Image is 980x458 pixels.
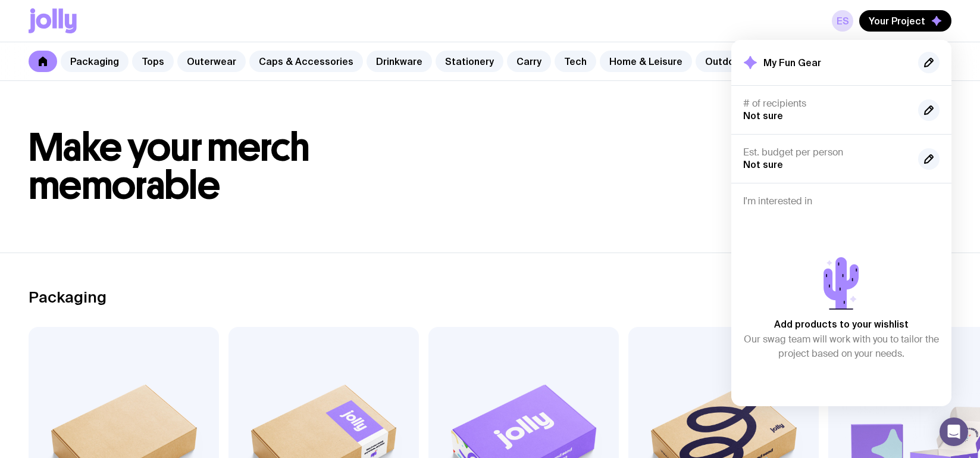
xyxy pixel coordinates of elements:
div: Open Intercom Messenger [940,418,968,446]
a: Carry [507,51,551,72]
h4: I'm interested in [743,195,940,207]
span: Not sure [743,159,783,170]
a: Drinkware [367,51,432,72]
p: Our swag team will work with you to tailor the project based on your needs. [743,332,940,361]
span: Make your merch memorable [29,124,310,209]
p: Add products to your wishlist [774,317,909,331]
a: Stationery [436,51,503,72]
a: ES [832,10,853,32]
a: Packaging [61,51,129,72]
h2: My Fun Gear [763,57,821,68]
h4: # of recipients [743,98,909,110]
span: Your Project [869,15,925,27]
h4: Est. budget per person [743,147,909,158]
a: Outdoors [696,51,759,72]
a: Tech [555,51,596,72]
h2: Packaging [29,288,107,306]
a: Caps & Accessories [249,51,363,72]
span: Not sure [743,110,783,121]
a: Outerwear [177,51,246,72]
a: Home & Leisure [600,51,692,72]
button: Your Project [859,10,951,32]
a: Tops [132,51,174,72]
